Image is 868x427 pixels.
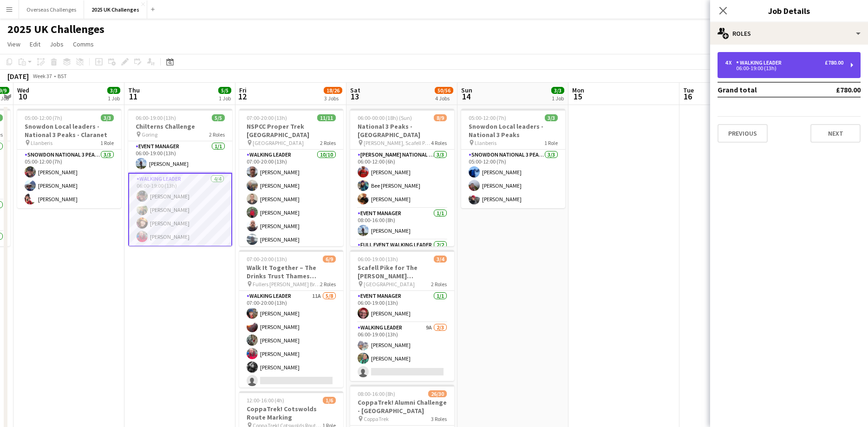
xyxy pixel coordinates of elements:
[17,109,121,208] app-job-card: 05:00-12:00 (7h)3/3Snowdon Local leaders - National 3 Peaks - Claranet Llanberis1 RoleSnowdon Nat...
[84,0,147,19] button: 2025 UK Challenges
[358,390,395,397] span: 08:00-16:00 (8h)
[350,322,454,381] app-card-role: Walking Leader9A2/306:00-19:00 (13h)[PERSON_NAME][PERSON_NAME]
[349,91,360,102] span: 13
[320,281,336,288] span: 2 Roles
[247,256,287,263] span: 07:00-20:00 (13h)
[128,122,232,131] h3: Chilterns Challenge
[239,86,247,94] span: Fri
[100,139,114,146] span: 1 Role
[128,141,232,173] app-card-role: Event Manager1/106:00-19:00 (13h)[PERSON_NAME]
[718,82,805,97] td: Grand total
[239,109,343,246] app-job-card: 07:00-20:00 (13h)11/11NSPCC Proper Trek [GEOGRAPHIC_DATA] [GEOGRAPHIC_DATA]2 RolesWalking Leader1...
[545,114,558,121] span: 3/3
[128,86,140,94] span: Thu
[364,415,389,422] span: CoppaTrek
[253,139,304,146] span: [GEOGRAPHIC_DATA]
[7,72,29,81] div: [DATE]
[30,40,40,48] span: Edit
[725,59,736,66] div: 4 x
[7,40,20,48] span: View
[107,87,120,94] span: 3/3
[218,87,231,94] span: 5/5
[710,5,868,17] h3: Job Details
[253,281,320,288] span: Fullers [PERSON_NAME] Brewery, [GEOGRAPHIC_DATA]
[710,22,868,45] div: Roles
[350,109,454,246] app-job-card: 06:00-00:00 (18h) (Sun)8/9National 3 Peaks - [GEOGRAPHIC_DATA] [PERSON_NAME], Scafell Pike and Sn...
[725,66,843,71] div: 06:00-19:00 (13h)
[26,38,44,50] a: Edit
[461,109,565,208] app-job-card: 05:00-12:00 (7h)3/3Snowdon Local leaders - National 3 Peaks Llanberis1 RoleSnowdon National 3 Pea...
[25,114,62,121] span: 05:00-12:00 (7h)
[461,150,565,208] app-card-role: Snowdon National 3 Peaks Walking Leader3/305:00-12:00 (7h)[PERSON_NAME][PERSON_NAME][PERSON_NAME]
[718,124,768,143] button: Previous
[239,291,343,417] app-card-role: Walking Leader11A5/807:00-20:00 (13h)[PERSON_NAME][PERSON_NAME][PERSON_NAME][PERSON_NAME][PERSON_...
[239,405,343,421] h3: CoppaTrek! Cotswolds Route Marking
[825,59,843,66] div: £780.00
[239,122,343,139] h3: NSPCC Proper Trek [GEOGRAPHIC_DATA]
[19,0,84,19] button: Overseas Challenges
[736,59,785,66] div: Walking Leader
[320,139,336,146] span: 2 Roles
[461,122,565,139] h3: Snowdon Local leaders - National 3 Peaks
[136,114,176,121] span: 06:00-19:00 (13h)
[247,114,287,121] span: 07:00-20:00 (13h)
[46,38,67,50] a: Jobs
[552,95,564,102] div: 1 Job
[4,38,24,50] a: View
[810,124,861,143] button: Next
[212,114,225,121] span: 5/5
[350,263,454,280] h3: Scafell Pike for The [PERSON_NAME] [PERSON_NAME] Trust
[17,122,121,139] h3: Snowdon Local leaders - National 3 Peaks - Claranet
[209,131,225,138] span: 2 Roles
[31,139,52,146] span: Llanberis
[247,397,284,404] span: 12:00-16:00 (4h)
[350,250,454,381] app-job-card: 06:00-19:00 (13h)3/4Scafell Pike for The [PERSON_NAME] [PERSON_NAME] Trust [GEOGRAPHIC_DATA]2 Rol...
[435,87,453,94] span: 50/56
[460,91,472,102] span: 14
[434,256,447,263] span: 3/4
[461,86,472,94] span: Sun
[350,86,360,94] span: Sat
[364,139,431,146] span: [PERSON_NAME], Scafell Pike and Snowdon
[434,114,447,121] span: 8/9
[350,240,454,288] app-card-role: Full Event Walking Leader2/2
[358,256,398,263] span: 06:00-19:00 (13h)
[108,95,120,102] div: 1 Job
[239,263,343,280] h3: Walk It Together – The Drinks Trust Thames Footpath Challenge
[572,86,584,94] span: Mon
[142,131,157,138] span: Goring
[58,72,67,79] div: BST
[350,398,454,415] h3: CoppaTrek! Alumni Challenge - [GEOGRAPHIC_DATA]
[364,281,415,288] span: [GEOGRAPHIC_DATA]
[16,91,29,102] span: 10
[127,91,140,102] span: 11
[128,173,232,247] app-card-role: Walking Leader4/406:00-19:00 (13h)[PERSON_NAME][PERSON_NAME][PERSON_NAME][PERSON_NAME]
[475,139,496,146] span: Llanberis
[239,150,343,302] app-card-role: Walking Leader10/1007:00-20:00 (13h)[PERSON_NAME][PERSON_NAME][PERSON_NAME][PERSON_NAME][PERSON_N...
[323,397,336,404] span: 1/6
[431,139,447,146] span: 4 Roles
[350,291,454,322] app-card-role: Event Manager1/106:00-19:00 (13h)[PERSON_NAME]
[239,250,343,388] app-job-card: 07:00-20:00 (13h)6/9Walk It Together – The Drinks Trust Thames Footpath Challenge Fullers [PERSON...
[17,86,29,94] span: Wed
[323,256,336,263] span: 6/9
[431,415,447,422] span: 3 Roles
[73,40,94,48] span: Comms
[31,72,54,79] span: Week 37
[571,91,584,102] span: 15
[101,114,114,121] span: 3/3
[350,122,454,139] h3: National 3 Peaks - [GEOGRAPHIC_DATA]
[50,40,64,48] span: Jobs
[544,139,558,146] span: 1 Role
[358,114,412,121] span: 06:00-00:00 (18h) (Sun)
[551,87,564,94] span: 3/3
[219,95,231,102] div: 1 Job
[350,208,454,240] app-card-role: Event Manager1/108:00-16:00 (8h)[PERSON_NAME]
[469,114,506,121] span: 05:00-12:00 (7h)
[435,95,453,102] div: 4 Jobs
[128,109,232,246] app-job-card: 06:00-19:00 (13h)5/5Chilterns Challenge Goring2 RolesEvent Manager1/106:00-19:00 (13h)[PERSON_NAM...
